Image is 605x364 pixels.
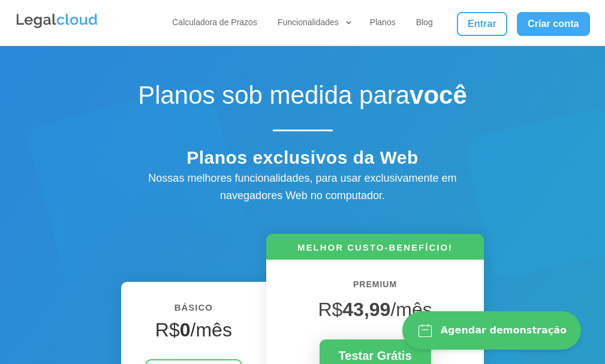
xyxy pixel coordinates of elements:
a: Blog [413,17,437,32]
img: Legalcloud Logo [15,12,99,30]
a: Logo da Legalcloud [15,22,99,32]
span: R$ /mês [318,299,432,320]
strong: 0 [180,319,191,341]
h6: MELHOR CUSTO-BENEFÍCIO! [266,241,484,260]
a: Criar conta [517,12,590,36]
div: Nossas melhores funcionalidades, para usar exclusivamente em navegadores Web no computador. [123,170,483,204]
a: Funcionalidades [274,17,353,32]
a: Entrar [457,12,507,36]
h6: PREMIUM [284,278,466,298]
h6: BÁSICO [139,300,248,321]
strong: você [410,81,467,109]
a: Calculadora de Prazos [168,17,261,32]
h4: Planos exclusivos da Web [93,147,513,175]
strong: 43,99 [342,299,390,320]
h4: R$ /mês [139,318,248,347]
a: Planos [366,17,399,32]
h1: Planos sob medida para [93,80,513,116]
